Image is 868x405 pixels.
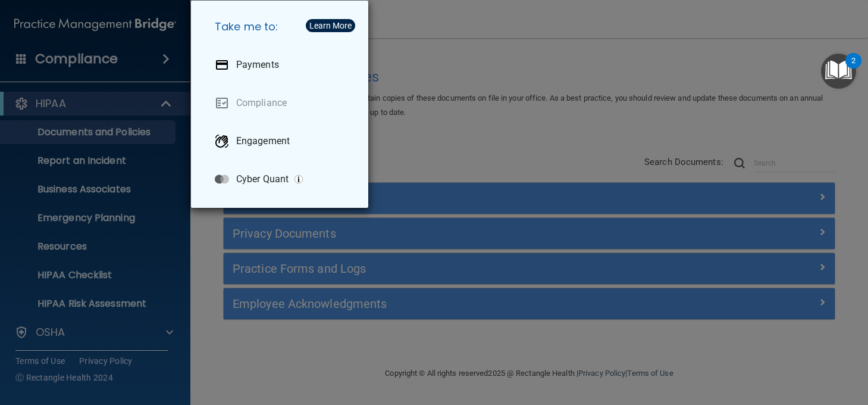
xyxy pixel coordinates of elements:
[205,124,359,158] a: Engagement
[236,135,290,147] p: Engagement
[205,163,359,196] a: Cyber Quant
[205,86,359,120] a: Compliance
[236,59,279,71] p: Payments
[851,61,856,76] div: 2
[306,19,355,32] button: Learn More
[662,320,854,368] iframe: Drift Widget Chat Controller
[821,54,856,89] button: Open Resource Center, 2 new notifications
[236,173,289,185] p: Cyber Quant
[309,21,352,30] div: Learn More
[205,10,359,43] h5: Take me to:
[205,48,359,82] a: Payments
